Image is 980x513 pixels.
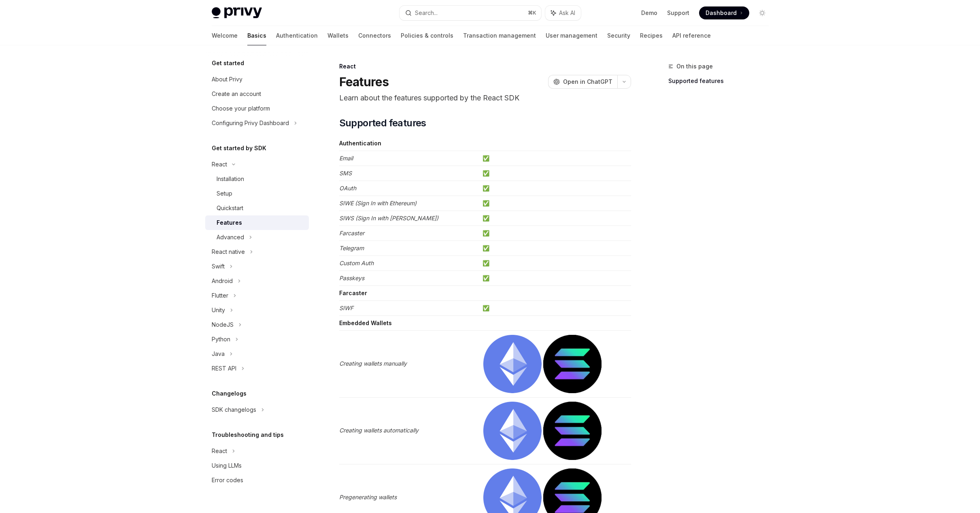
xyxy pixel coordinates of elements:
td: ✅ [479,181,631,196]
div: Features [217,218,242,228]
em: Passkeys [339,275,364,281]
a: Choose your platform [205,101,309,116]
div: Configuring Privy Dashboard [212,118,289,128]
a: Recipes [640,26,663,45]
h1: Features [339,75,389,89]
img: ethereum.png [483,402,542,460]
div: Error codes [212,475,243,485]
strong: Authentication [339,140,381,147]
img: solana.png [543,335,602,393]
strong: Farcaster [339,289,367,296]
div: Flutter [212,291,228,300]
a: Transaction management [463,26,536,45]
a: Welcome [212,26,238,45]
p: Learn about the features supported by the React SDK [339,92,631,104]
em: Creating wallets manually [339,360,407,367]
a: Installation [205,172,309,186]
td: ✅ [479,301,631,316]
em: Email [339,155,353,162]
div: Python [212,334,230,344]
div: Search... [415,8,438,18]
a: Wallets [327,26,349,45]
div: Choose your platform [212,104,270,113]
div: Unity [212,305,225,315]
button: Ask AI [545,6,581,20]
td: ✅ [479,256,631,271]
a: Dashboard [699,6,749,19]
h5: Changelogs [212,389,247,398]
em: Custom Auth [339,260,374,266]
td: ✅ [479,241,631,256]
div: About Privy [212,75,242,84]
button: Toggle dark mode [756,6,769,19]
div: NodeJS [212,320,234,330]
div: React [212,446,227,456]
a: API reference [672,26,711,45]
em: SIWS (Sign In with [PERSON_NAME]) [339,215,438,221]
div: React native [212,247,245,257]
img: ethereum.png [483,335,542,393]
h5: Get started [212,58,244,68]
a: Supported features [668,75,775,87]
em: SIWF [339,304,353,311]
div: Swift [212,262,225,271]
div: Installation [217,174,244,184]
div: Advanced [217,232,244,242]
div: React [212,160,227,169]
td: ✅ [479,271,631,286]
div: React [339,62,631,70]
a: Create an account [205,87,309,101]
a: Setup [205,186,309,201]
img: solana.png [543,402,602,460]
button: Open in ChatGPT [548,75,617,89]
button: Search...⌘K [400,6,541,20]
span: Dashboard [706,9,737,17]
span: On this page [676,62,713,71]
a: Connectors [358,26,391,45]
em: Farcaster [339,230,364,236]
div: REST API [212,364,236,373]
a: Error codes [205,473,309,487]
td: ✅ [479,151,631,166]
td: ✅ [479,226,631,241]
div: Using LLMs [212,461,242,470]
a: Security [607,26,630,45]
div: Setup [217,189,232,198]
div: SDK changelogs [212,405,256,415]
span: Open in ChatGPT [563,78,612,86]
div: Quickstart [217,203,243,213]
a: Features [205,215,309,230]
div: Java [212,349,225,359]
a: Policies & controls [401,26,453,45]
em: Pregenerating wallets [339,494,397,500]
a: Using LLMs [205,458,309,473]
div: Android [212,276,233,286]
em: Telegram [339,245,364,251]
a: Demo [641,9,657,17]
strong: Embedded Wallets [339,319,392,326]
img: light logo [212,7,262,19]
td: ✅ [479,211,631,226]
em: SIWE (Sign In with Ethereum) [339,200,417,206]
div: Create an account [212,89,261,99]
a: Support [667,9,689,17]
a: Basics [247,26,266,45]
a: About Privy [205,72,309,87]
h5: Troubleshooting and tips [212,430,284,440]
span: ⌘ K [528,10,536,16]
td: ✅ [479,196,631,211]
span: Ask AI [559,9,575,17]
em: Creating wallets automatically [339,427,419,434]
span: Supported features [339,117,426,130]
em: OAuth [339,185,356,192]
a: Quickstart [205,201,309,215]
h5: Get started by SDK [212,143,266,153]
a: User management [546,26,597,45]
em: SMS [339,170,352,177]
a: Authentication [276,26,318,45]
td: ✅ [479,166,631,181]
